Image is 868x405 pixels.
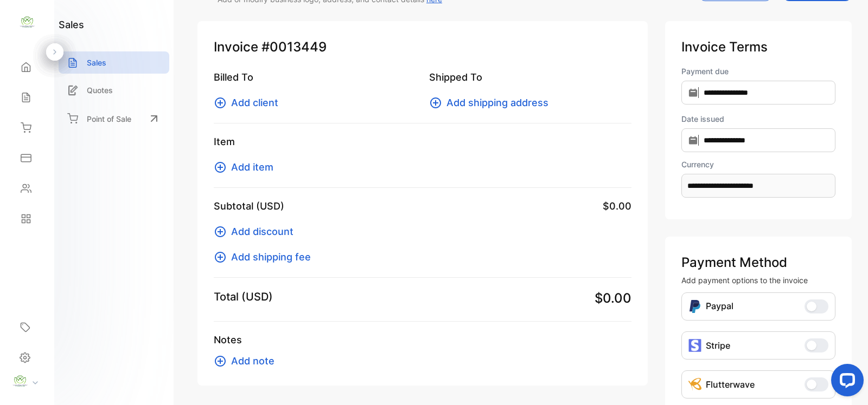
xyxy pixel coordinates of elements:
span: Add note [231,354,275,368]
a: Sales [59,51,169,74]
img: logo [19,14,35,30]
span: $0.00 [603,199,631,213]
p: Notes [214,332,631,347]
span: $0.00 [595,289,631,308]
span: Add shipping address [446,95,548,110]
p: Point of Sale [87,113,131,125]
p: Subtotal (USD) [214,199,284,213]
img: Icon [688,378,701,391]
img: profile [12,373,28,389]
a: Point of Sale [59,107,169,130]
span: Add shipping fee [231,250,311,264]
p: Sales [87,57,106,68]
button: Add client [214,95,285,110]
iframe: LiveChat chat widget [822,360,868,405]
span: Add item [231,160,273,174]
span: Add discount [231,224,293,239]
p: Shipped To [429,70,631,84]
p: Billed To [214,70,416,84]
span: #0013449 [261,37,327,57]
label: Payment due [681,66,835,77]
h1: sales [59,17,84,32]
p: Payment Method [681,253,835,272]
a: Quotes [59,79,169,101]
button: Add discount [214,224,300,239]
img: icon [688,339,701,352]
label: Date issued [681,113,835,125]
span: Add client [231,95,278,110]
p: Quotes [87,84,113,96]
p: Stripe [706,339,730,352]
label: Currency [681,159,835,170]
p: Paypal [706,299,733,313]
button: Add item [214,160,280,174]
p: Item [214,134,631,149]
p: Flutterwave [706,378,755,391]
button: Add shipping address [429,95,555,110]
p: Invoice Terms [681,37,835,57]
button: Add note [214,354,281,368]
p: Add payment options to the invoice [681,275,835,286]
button: Add shipping fee [214,250,317,264]
p: Total (USD) [214,289,273,305]
p: Invoice [214,37,631,57]
img: Icon [688,299,701,313]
